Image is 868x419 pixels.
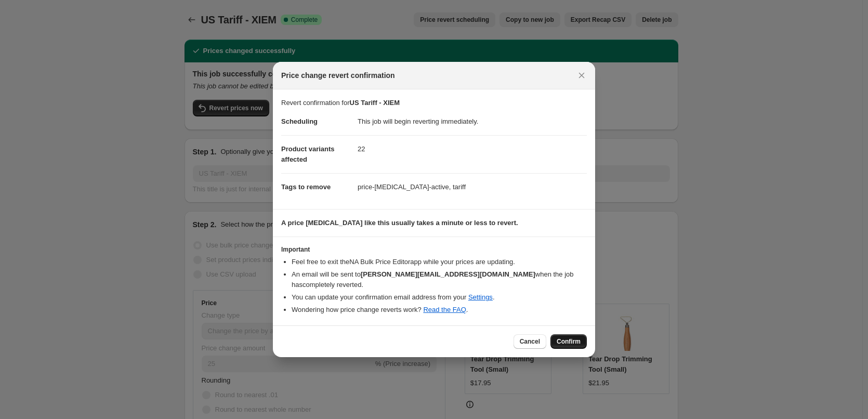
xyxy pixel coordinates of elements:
p: Revert confirmation for [281,98,587,108]
li: An email will be sent to when the job has completely reverted . [292,269,587,290]
span: Price change revert confirmation [281,70,395,81]
li: You can update your confirmation email address from your . [292,292,587,303]
span: Cancel [520,337,540,346]
span: Tags to remove [281,183,331,191]
button: Cancel [514,334,546,349]
dd: This job will begin reverting immediately. [358,108,587,135]
h3: Important [281,245,587,254]
b: [PERSON_NAME][EMAIL_ADDRESS][DOMAIN_NAME] [361,270,535,278]
button: Close [574,68,589,83]
a: Read the FAQ [423,306,466,313]
button: Confirm [550,334,587,349]
a: Settings [468,293,493,301]
span: Scheduling [281,117,318,125]
dd: price-[MEDICAL_DATA]-active, tariff [358,173,587,201]
span: Confirm [557,337,581,346]
span: Product variants affected [281,145,335,163]
li: Feel free to exit the NA Bulk Price Editor app while your prices are updating. [292,257,587,267]
b: US Tariff - XIEM [350,99,400,107]
li: Wondering how price change reverts work? . [292,305,587,315]
dd: 22 [358,135,587,163]
b: A price [MEDICAL_DATA] like this usually takes a minute or less to revert. [281,219,518,227]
